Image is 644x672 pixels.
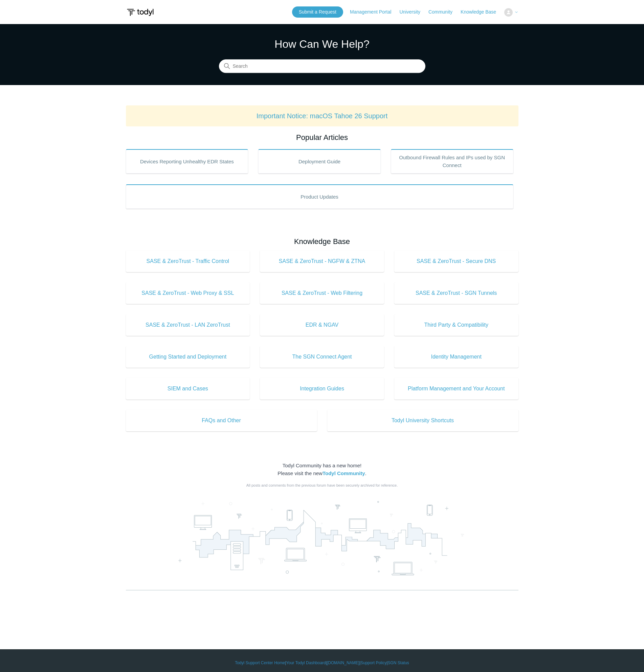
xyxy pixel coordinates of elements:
a: The SGN Connect Agent [260,346,384,368]
a: SASE & ZeroTrust - Web Filtering [260,282,384,304]
a: Deployment Guide [258,149,381,174]
span: The SGN Connect Agent [270,353,374,361]
span: SASE & ZeroTrust - Traffic Control [136,257,240,265]
span: EDR & NGAV [270,321,374,329]
span: SASE & ZeroTrust - Web Filtering [270,289,374,297]
a: Todyl Support Center Home [235,660,285,666]
a: Platform Management and Your Account [394,378,518,400]
a: FAQs and Other [126,410,317,431]
a: Product Updates [126,184,513,209]
a: Management Portal [350,8,398,16]
span: SASE & ZeroTrust - Secure DNS [404,257,508,265]
a: Your Todyl Dashboard [286,660,326,666]
span: Todyl University Shortcuts [337,416,508,425]
h2: Popular Articles [126,132,518,143]
a: Third Party & Compatibility [394,314,518,336]
a: Submit a Request [292,6,343,18]
input: Search [219,60,425,73]
a: Community [428,8,459,16]
a: SGN Status [388,660,409,666]
a: SASE & ZeroTrust - SGN Tunnels [394,282,518,304]
span: FAQs and Other [136,416,307,425]
a: SIEM and Cases [126,378,250,400]
span: Platform Management and Your Account [404,385,508,393]
div: | | | | [126,660,518,666]
a: SASE & ZeroTrust - Web Proxy & SSL [126,282,250,304]
a: Devices Reporting Unhealthy EDR States [126,149,248,174]
div: All posts and comments from the previous forum have been securely archived for reference. [126,483,518,488]
a: Knowledge Base [461,8,503,16]
span: SASE & ZeroTrust - NGFW & ZTNA [270,257,374,265]
a: SASE & ZeroTrust - NGFW & ZTNA [260,250,384,272]
a: Getting Started and Deployment [126,346,250,368]
img: Todyl Support Center Help Center home page [126,6,155,19]
span: SASE & ZeroTrust - LAN ZeroTrust [136,321,240,329]
span: Third Party & Compatibility [404,321,508,329]
a: Support Policy [360,660,386,666]
a: SASE & ZeroTrust - Secure DNS [394,250,518,272]
span: SIEM and Cases [136,385,240,393]
a: Integration Guides [260,378,384,400]
h1: How Can We Help? [219,36,425,52]
a: SASE & ZeroTrust - Traffic Control [126,250,250,272]
span: Identity Management [404,353,508,361]
span: Getting Started and Deployment [136,353,240,361]
span: SASE & ZeroTrust - SGN Tunnels [404,289,508,297]
a: Todyl University Shortcuts [327,410,518,431]
div: Todyl Community has a new home! Please visit the new . [126,462,518,477]
h2: Knowledge Base [126,236,518,247]
a: Outbound Firewall Rules and IPs used by SGN Connect [391,149,513,174]
a: University [399,8,427,16]
a: SASE & ZeroTrust - LAN ZeroTrust [126,314,250,336]
span: Integration Guides [270,385,374,393]
a: EDR & NGAV [260,314,384,336]
a: Important Notice: macOS Tahoe 26 Support [257,112,388,120]
a: Identity Management [394,346,518,368]
a: [DOMAIN_NAME] [327,660,359,666]
span: SASE & ZeroTrust - Web Proxy & SSL [136,289,240,297]
a: Todyl Community [323,470,365,476]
